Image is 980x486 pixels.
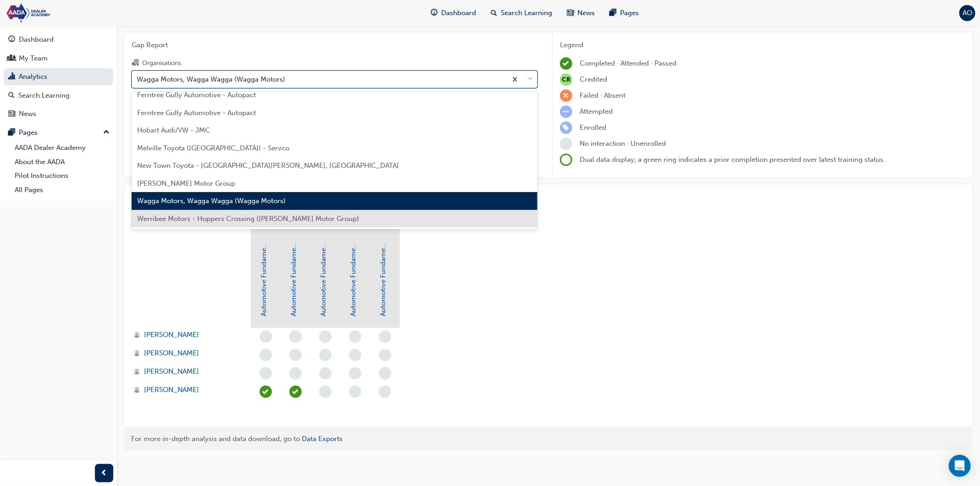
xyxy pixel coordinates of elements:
[4,29,113,124] button: DashboardMy TeamAnalyticsSearch LearningNews
[137,74,285,84] div: Wagga Motors, Wagga Wagga (Wagga Motors)
[620,8,639,18] span: Pages
[133,366,242,377] a: [PERSON_NAME]
[19,127,38,138] div: Pages
[11,169,113,183] a: Pilot Instructions
[131,434,966,444] div: For more in-depth analysis and data download, go to
[137,126,210,134] span: Hobart Audi/VW - JMC
[4,87,113,104] a: Search Learning
[580,75,607,83] span: Credited
[580,123,606,132] span: Enrolled
[4,105,113,122] a: News
[133,385,242,395] a: [PERSON_NAME]
[580,59,676,67] span: Completed · Attended · Passed
[260,386,272,398] span: learningRecordVerb_PASS-icon
[144,385,199,395] span: [PERSON_NAME]
[5,3,110,23] img: Trak
[144,366,199,377] span: [PERSON_NAME]
[260,349,272,361] span: learningRecordVerb_NONE-icon
[949,455,971,477] div: Open Intercom Messenger
[441,8,476,18] span: Dashboard
[144,330,199,340] span: [PERSON_NAME]
[137,109,256,117] span: Ferntree Gully Automotive - Autopact
[560,73,572,86] span: null-icon
[11,183,113,197] a: All Pages
[133,330,242,340] a: [PERSON_NAME]
[379,349,391,361] span: learningRecordVerb_NONE-icon
[137,144,289,152] span: Melville Toyota ([GEOGRAPHIC_DATA]) - Servco
[319,386,332,398] span: learningRecordVerb_NONE-icon
[349,331,361,343] span: learningRecordVerb_NONE-icon
[560,105,572,118] span: learningRecordVerb_ATTEMPT-icon
[349,349,361,361] span: learningRecordVerb_NONE-icon
[302,435,343,443] a: Data Exports
[567,7,574,19] span: news-icon
[4,68,113,85] a: Analytics
[11,155,113,169] a: About the AADA
[19,34,54,45] div: Dashboard
[8,129,15,137] span: pages-icon
[289,331,302,343] span: learningRecordVerb_NONE-icon
[580,91,626,99] span: Failed · Absent
[11,141,113,155] a: AADA Dealer Academy
[602,4,646,22] a: pages-iconPages
[379,331,391,343] span: learningRecordVerb_NONE-icon
[379,367,391,380] span: learningRecordVerb_NONE-icon
[349,386,361,398] span: learningRecordVerb_NONE-icon
[4,50,113,67] a: My Team
[580,155,885,164] span: Dual data display; a green ring indicates a prior completion presented over latest training status.
[491,7,497,19] span: search-icon
[137,197,286,205] span: Wagga Motors, Wagga Wagga (Wagga Motors)
[289,349,302,361] span: learningRecordVerb_NONE-icon
[431,7,437,19] span: guage-icon
[560,57,572,70] span: learningRecordVerb_COMPLETE-icon
[132,59,138,67] span: organisation-icon
[319,349,332,361] span: learningRecordVerb_NONE-icon
[142,59,181,68] div: Organisations
[4,124,113,141] button: Pages
[133,348,242,359] a: [PERSON_NAME]
[319,367,332,380] span: learningRecordVerb_NONE-icon
[527,73,533,85] span: down-icon
[19,109,36,119] div: News
[8,36,15,44] span: guage-icon
[8,55,15,63] span: people-icon
[580,139,666,148] span: No interaction · Unenrolled
[577,8,595,18] span: News
[137,179,235,188] span: [PERSON_NAME] Motor Group
[289,367,302,380] span: learningRecordVerb_NONE-icon
[18,90,70,101] div: Search Learning
[19,53,48,64] div: My Team
[289,386,302,398] span: learningRecordVerb_PASS-icon
[103,127,110,138] span: up-icon
[580,107,613,116] span: Attempted
[101,468,108,479] span: prev-icon
[483,4,559,22] a: search-iconSearch Learning
[959,5,975,21] button: AO
[260,331,272,343] span: learningRecordVerb_NONE-icon
[560,40,965,50] div: Legend
[501,8,552,18] span: Search Learning
[349,367,361,380] span: learningRecordVerb_NONE-icon
[132,40,537,50] span: Gap Report
[560,138,572,150] span: learningRecordVerb_NONE-icon
[260,367,272,380] span: learningRecordVerb_NONE-icon
[8,110,15,118] span: news-icon
[319,331,332,343] span: learningRecordVerb_NONE-icon
[8,92,15,100] span: search-icon
[8,73,15,81] span: chart-icon
[560,121,572,134] span: learningRecordVerb_ENROLL-icon
[559,4,602,22] a: news-iconNews
[560,89,572,102] span: learningRecordVerb_FAIL-icon
[144,348,199,359] span: [PERSON_NAME]
[379,386,391,398] span: learningRecordVerb_NONE-icon
[423,4,483,22] a: guage-iconDashboard
[609,7,616,19] span: pages-icon
[963,8,972,18] span: AO
[137,161,399,170] span: New Town Toyota - [GEOGRAPHIC_DATA][PERSON_NAME], [GEOGRAPHIC_DATA]
[4,31,113,48] a: Dashboard
[137,215,359,223] span: Werribee Motors - Hoppers Crossing ([PERSON_NAME] Motor Group)
[137,91,256,99] span: Ferntree Gully Automotive - Autopact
